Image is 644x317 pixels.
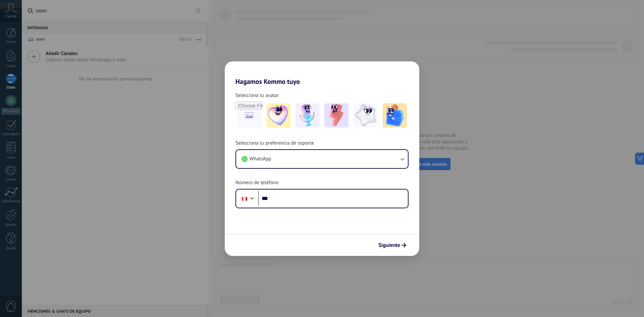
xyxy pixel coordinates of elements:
[375,240,409,251] button: Siguiente
[235,92,279,99] span: Selecciona tu avatar
[238,192,251,206] div: Peru: + 51
[225,61,419,86] h2: Hagamos Kommo tuyo
[378,243,400,248] span: Siguiente
[236,150,408,168] button: WhatsApp
[235,140,314,147] span: Selecciona tu preferencia de soporte
[296,103,320,127] img: -2.jpeg
[235,179,278,186] span: Número de teléfono
[383,103,407,127] img: -5.jpeg
[354,103,378,127] img: -4.jpeg
[250,156,271,162] span: WhatsApp
[324,103,348,127] img: -3.jpeg
[266,103,290,127] img: -1.jpeg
